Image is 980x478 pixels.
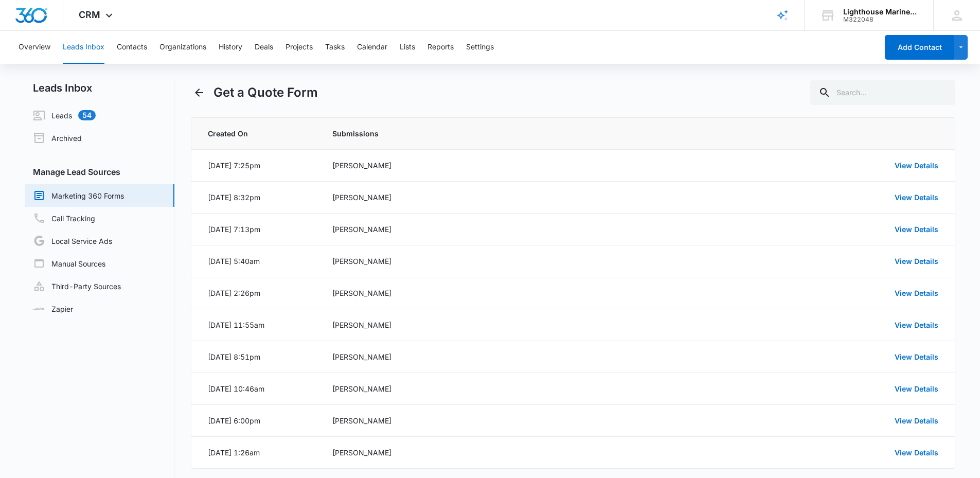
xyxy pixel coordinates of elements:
button: Tasks [325,31,345,64]
div: [PERSON_NAME] [332,415,648,426]
button: Lists [400,31,415,64]
button: Overview [19,31,50,64]
h1: Get a Quote Form [213,83,318,102]
span: CRM [79,9,100,20]
div: [PERSON_NAME] [332,351,648,362]
div: [PERSON_NAME] [332,320,648,330]
a: View Details [895,448,938,457]
button: Settings [466,31,494,64]
div: [DATE] 7:25pm [208,160,260,171]
span: Created On [208,128,308,139]
button: Reports [427,31,454,64]
div: account id [843,16,918,23]
button: Contacts [117,31,147,64]
a: View Details [895,321,938,329]
div: [PERSON_NAME] [332,192,648,203]
a: View Details [895,161,938,170]
div: [DATE] 2:26pm [208,288,260,298]
a: Zapier [33,304,73,314]
div: [PERSON_NAME] [332,288,648,298]
a: View Details [895,225,938,234]
div: [PERSON_NAME] [332,256,648,267]
div: [PERSON_NAME] [332,224,648,235]
div: [PERSON_NAME] [332,447,648,458]
a: Marketing 360 Forms [33,189,124,202]
div: [DATE] 7:13pm [208,224,260,235]
button: Projects [286,31,313,64]
button: Leads Inbox [63,31,104,64]
a: Manual Sources [33,257,105,270]
h2: Leads Inbox [25,80,174,96]
button: History [219,31,242,64]
div: account name [843,8,918,16]
a: Leads54 [33,109,96,121]
button: Deals [255,31,273,64]
a: View Details [895,384,938,393]
a: View Details [895,257,938,265]
button: Add Contact [885,35,954,60]
div: [DATE] 10:46am [208,383,264,394]
div: [DATE] 8:32pm [208,192,260,203]
div: [DATE] 11:55am [208,320,264,330]
div: [DATE] 1:26am [208,447,260,458]
a: View Details [895,289,938,297]
h3: Manage Lead Sources [25,166,174,178]
span: Submissions [332,128,648,139]
a: View Details [895,352,938,361]
input: Search... [810,80,955,105]
div: [DATE] 8:51pm [208,351,260,362]
a: Call Tracking [33,212,95,224]
button: Back [191,84,207,101]
div: [DATE] 6:00pm [208,415,260,426]
a: Local Service Ads [33,235,112,247]
a: Archived [33,132,82,144]
a: View Details [895,416,938,425]
button: Organizations [159,31,206,64]
div: [PERSON_NAME] [332,383,648,394]
button: Calendar [357,31,387,64]
a: View Details [895,193,938,202]
div: [DATE] 5:40am [208,256,260,267]
a: Third-Party Sources [33,280,121,292]
div: [PERSON_NAME] [332,160,648,171]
